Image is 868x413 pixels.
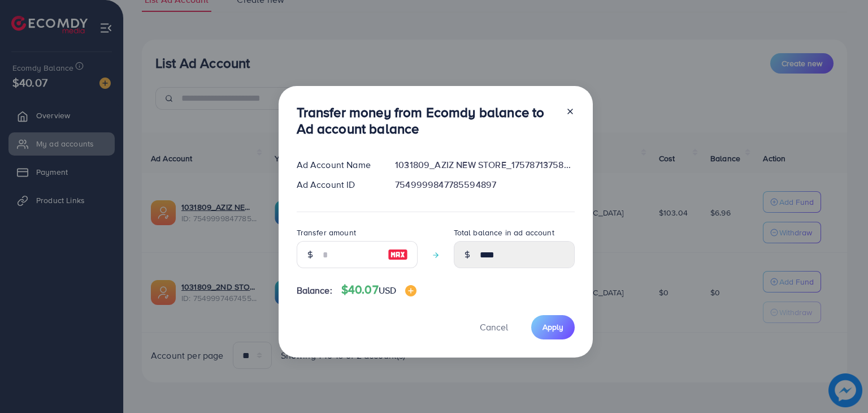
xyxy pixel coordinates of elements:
[405,285,416,296] img: image
[288,158,387,171] div: Ad Account Name
[297,284,332,297] span: Balance:
[386,178,583,191] div: 7549999847785594897
[466,315,522,339] button: Cancel
[341,283,416,297] h4: $40.07
[379,284,396,296] span: USD
[480,321,508,333] span: Cancel
[288,178,387,191] div: Ad Account ID
[388,248,408,261] img: image
[297,227,356,238] label: Transfer amount
[454,227,554,238] label: Total balance in ad account
[297,104,557,137] h3: Transfer money from Ecomdy balance to Ad account balance
[542,321,563,333] span: Apply
[386,158,583,171] div: 1031809_AZIZ NEW STORE_1757871375855
[531,315,575,339] button: Apply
